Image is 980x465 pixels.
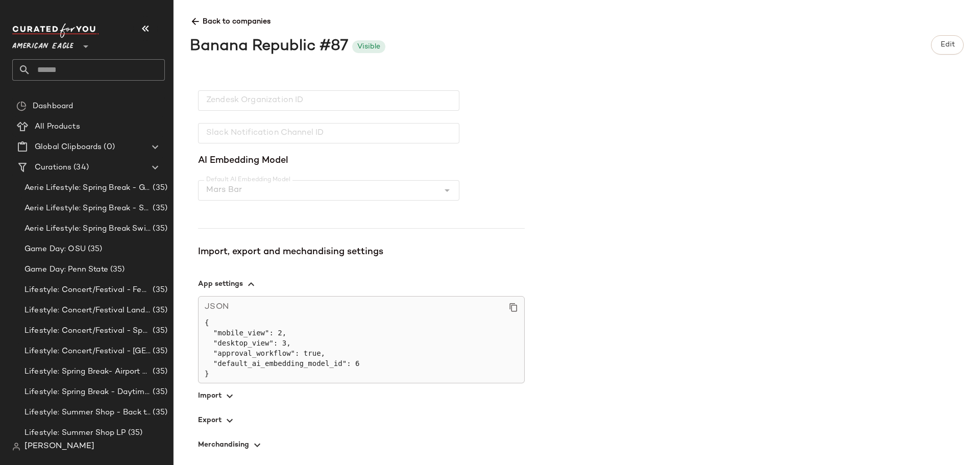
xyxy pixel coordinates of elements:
img: svg%3e [12,443,20,451]
span: (35) [151,386,167,398]
div: Visible [357,41,380,52]
span: Lifestyle: Concert/Festival - Femme [24,284,151,296]
div: Banana Republic #87 [190,35,348,58]
img: svg%3e [16,101,27,111]
span: Lifestyle: Concert/Festival Landing Page [24,305,151,316]
span: Lifestyle: Summer Shop - Back to School Essentials [24,407,151,419]
span: (35) [151,346,167,357]
span: Curations [35,162,71,174]
div: Import, export and mechandising settings [198,245,525,259]
span: (35) [151,182,167,194]
span: Aerie Lifestyle: Spring Break Swimsuits Landing Page [24,223,151,235]
span: Aerie Lifestyle: Spring Break - Girly/Femme [24,182,151,194]
span: (35) [151,407,167,419]
span: (0) [102,141,114,153]
span: Dashboard [33,101,73,112]
span: Lifestyle: Summer Shop LP [24,427,126,439]
span: American Eagle [12,35,73,53]
span: (35) [151,203,167,214]
span: Lifestyle: Spring Break - Daytime Casual [24,386,151,398]
span: Aerie Lifestyle: Spring Break - Sporty [24,203,151,214]
span: Global Clipboards [35,141,102,153]
button: Import [198,383,525,408]
span: (35) [108,264,125,276]
span: (35) [151,223,167,235]
span: Lifestyle: Concert/Festival - [GEOGRAPHIC_DATA] [24,346,151,357]
span: (34) [71,162,89,174]
img: cfy_white_logo.C9jOOHJF.svg [12,23,99,38]
span: Lifestyle: Concert/Festival - Sporty [24,325,151,337]
span: [PERSON_NAME] [24,440,94,453]
span: JSON [205,301,229,314]
button: App settings [198,272,525,296]
span: (35) [151,366,167,378]
pre: { "mobile_view": 2, "desktop_view": 3, "approval_workflow": true, "default_ai_embedding_model_id"... [205,318,518,379]
button: Edit [931,35,964,55]
span: Edit [940,41,954,49]
span: (35) [86,243,103,255]
span: (35) [126,427,143,439]
span: (35) [151,284,167,296]
span: Back to companies [190,8,964,27]
span: (35) [151,305,167,316]
span: AI Embedding Model [198,154,525,168]
button: Merchandising [198,432,525,457]
span: Game Day: OSU [24,243,86,255]
span: Game Day: Penn State [24,264,108,276]
span: Lifestyle: Spring Break- Airport Style [24,366,151,378]
span: All Products [35,121,80,133]
button: Export [198,408,525,432]
span: (35) [151,325,167,337]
